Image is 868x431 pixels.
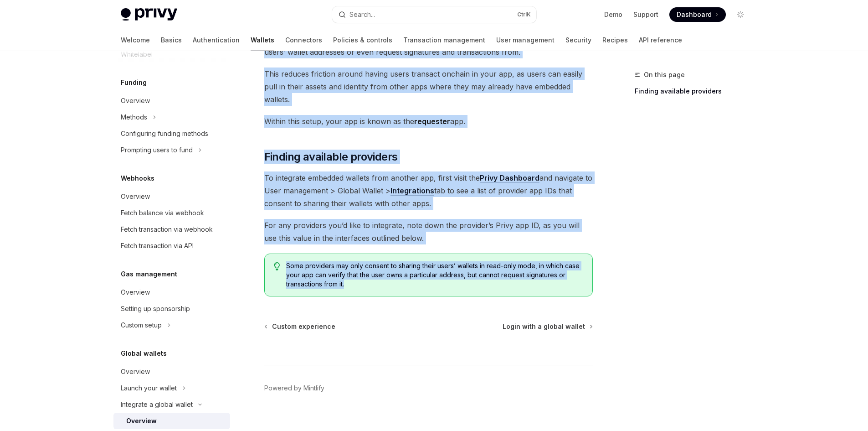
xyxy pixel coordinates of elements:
[333,29,392,51] a: Policies & controls
[113,284,230,301] a: Overview
[503,322,585,331] span: Login with a global wallet
[121,8,177,21] img: light logo
[604,10,622,19] a: Demo
[639,29,682,51] a: API reference
[121,224,213,235] div: Fetch transaction via webhook
[264,384,324,393] a: Powered by Mintlify
[113,93,230,109] a: Overview
[264,171,593,210] span: To integrate embedded wallets from another app, first visit the and navigate to User management >...
[113,238,230,254] a: Fetch transaction via API
[121,208,204,218] div: Fetch balance via webhook
[264,115,593,128] span: Within this setup, your app is known as the app.
[274,262,280,270] svg: Tip
[264,68,593,106] span: This reduces friction around having users transact onchain in your app, as users can easily pull ...
[517,11,531,18] span: Ctrl K
[113,301,230,317] a: Setting up sponsorship
[121,303,190,314] div: Setting up sponsorship
[126,415,157,426] div: Overview
[121,287,150,298] div: Overview
[264,219,593,244] span: For any providers you’d like to integrate, note down the provider’s Privy app ID, as you will use...
[390,186,434,196] a: Integrations
[496,29,555,51] a: User management
[286,261,583,289] span: Some providers may only consent to sharing their users’ wallets in read-only mode, in which case ...
[113,109,230,125] button: Toggle Methods section
[633,10,658,19] a: Support
[733,7,748,22] button: Toggle dark mode
[113,317,230,333] button: Toggle Custom setup section
[332,6,536,23] button: Open search
[264,150,398,164] span: Finding available providers
[121,240,194,251] div: Fetch transaction via API
[113,221,230,238] a: Fetch transaction via webhook
[121,269,177,280] h5: Gas management
[251,29,274,51] a: Wallets
[285,29,322,51] a: Connectors
[414,117,450,126] strong: requester
[644,69,685,80] span: On this page
[480,173,539,183] a: Privy Dashboard
[565,29,591,51] a: Security
[272,322,335,331] span: Custom experience
[121,399,193,410] div: Integrate a global wallet
[113,142,230,158] button: Toggle Prompting users to fund section
[113,125,230,142] a: Configuring funding methods
[113,380,230,396] button: Toggle Launch your wallet section
[265,322,335,331] a: Custom experience
[121,29,150,51] a: Welcome
[193,29,240,51] a: Authentication
[349,9,375,20] div: Search...
[121,383,177,394] div: Launch your wallet
[121,77,147,88] h5: Funding
[121,112,147,123] div: Methods
[113,413,230,429] a: Overview
[677,10,712,19] span: Dashboard
[113,396,230,413] button: Toggle Integrate a global wallet section
[121,95,150,106] div: Overview
[503,322,592,331] a: Login with a global wallet
[121,348,167,359] h5: Global wallets
[635,84,755,99] a: Finding available providers
[669,7,726,22] a: Dashboard
[121,173,154,184] h5: Webhooks
[602,29,628,51] a: Recipes
[121,366,150,377] div: Overview
[161,29,182,51] a: Basics
[403,29,485,51] a: Transaction management
[121,128,208,139] div: Configuring funding methods
[113,205,230,221] a: Fetch balance via webhook
[113,363,230,380] a: Overview
[390,186,434,195] strong: Integrations
[113,188,230,205] a: Overview
[121,320,162,331] div: Custom setup
[121,191,150,202] div: Overview
[121,145,193,156] div: Prompting users to fund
